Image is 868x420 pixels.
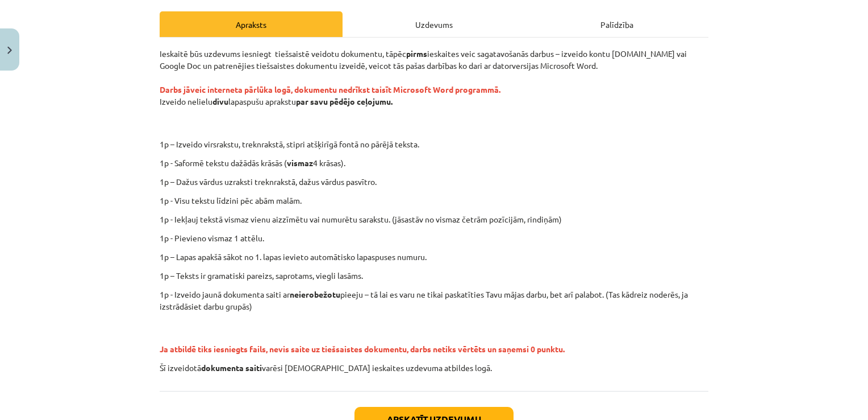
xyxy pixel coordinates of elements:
p: 1p – Lapas apakšā sākot no 1. lapas ievieto automātisko lapaspuses numuru. [160,251,708,263]
p: Ieskaitē būs uzdevums iesniegt tiešsaistē veidotu dokumentu, tāpēc ieskaites veic sagatavošanās d... [160,48,708,131]
p: 1p – Izveido virsrakstu, treknrakstā, stipri atšķirīgā fontā no pārējā teksta. [224,138,719,150]
strong: dokumenta saiti [201,363,262,373]
strong: Darbs jāveic interneta pārlūka logā, dokumentu nedrīkst taisīt Microsoft Word programmā. [160,84,500,94]
div: Palīdzība [525,11,708,37]
p: Šī izveidotā varēsi [DEMOGRAPHIC_DATA] ieskaites uzdevuma atbildes logā. [160,362,708,374]
p: 1p - Saformē tekstu dažādās krāsās ( 4 krāsas). [160,157,708,169]
span: Ja atbildē tiks iesniegts fails, nevis saite uz tiešsaistes dokumentu, darbs netiks vērtēts un sa... [160,344,565,354]
div: Uzdevums [343,11,525,37]
p: 1p – Dažus vārdus uzraksti treknrakstā, dažus vārdus pasvītro. [160,176,708,188]
p: 1p - Pievieno vismaz 1 attēlu. [160,232,708,244]
strong: neierobežotu [290,289,340,299]
p: 1p - Visu tekstu līdzini pēc abām malām. [160,195,708,207]
p: 1p – Teksts ir gramatiski pareizs, saprotams, viegli lasāms. [160,270,708,282]
div: Apraksts [160,11,343,37]
img: icon-close-lesson-0947bae3869378f0d4975bcd49f059093ad1ed9edebbc8119c70593378902aed.svg [7,47,12,54]
strong: vismaz [287,158,313,168]
strong: divu [212,96,228,106]
strong: pirms [406,48,427,59]
p: 1p - Iekļauj tekstā vismaz vienu aizzīmētu vai numurētu sarakstu. (jāsastāv no vismaz četrām pozī... [160,213,708,225]
strong: par savu pēdējo ceļojumu. [296,96,393,106]
p: 1p - Izveido jaunā dokumenta saiti ar pieeju – tā lai es varu ne tikai paskatīties Tavu mājas dar... [160,289,708,312]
